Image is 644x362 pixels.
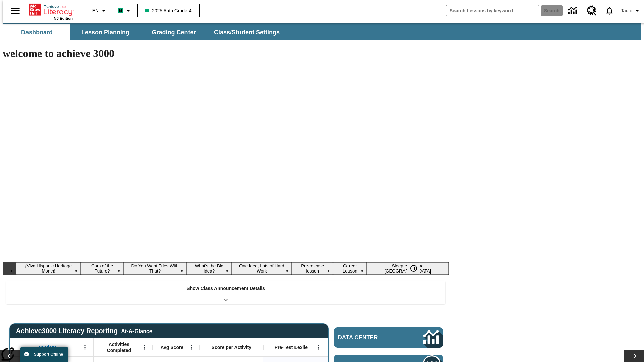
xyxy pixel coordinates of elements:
[564,2,583,20] a: Data Center
[314,342,324,352] button: Open Menu
[54,16,73,20] span: NJ Edition
[39,344,56,350] span: Student
[209,24,285,40] button: Class/Student Settings
[119,6,122,15] span: B
[186,262,231,275] button: Slide 4 What's the Big Idea?
[21,28,53,36] span: Dashboard
[72,24,139,40] button: Lesson Planning
[97,341,141,353] span: Activities Completed
[621,7,632,14] span: Tauto
[338,334,401,341] span: Data Center
[152,28,196,36] span: Grading Center
[29,2,73,20] div: Home
[3,47,449,60] h1: welcome to achieve 3000
[81,262,123,275] button: Slide 2 Cars of the Future?
[446,5,539,16] input: search field
[407,262,420,275] button: Pause
[160,344,183,350] span: Avg Score
[407,262,427,275] div: Pause
[186,285,265,292] p: Show Class Announcement Details
[80,342,90,352] button: Open Menu
[139,342,149,352] button: Open Menu
[583,2,601,20] a: Resource Center, Will open in new tab
[232,262,292,275] button: Slide 5 One Idea, Lots of Hard Work
[3,23,641,40] div: SubNavbar
[20,347,68,362] button: Support Offline
[81,28,129,36] span: Lesson Planning
[92,7,99,14] span: EN
[145,7,192,14] span: 2025 Auto Grade 4
[123,262,186,275] button: Slide 3 Do You Want Fries With That?
[624,350,644,362] button: Lesson carousel, Next
[214,28,280,36] span: Class/Student Settings
[334,327,443,348] a: Data Center
[89,5,111,17] button: Language: EN, Select a language
[140,24,207,40] button: Grading Center
[212,344,252,350] span: Score per Activity
[3,24,70,40] button: Dashboard
[275,344,308,350] span: Pre-Test Lexile
[367,262,449,275] button: Slide 8 Sleepless in the Animal Kingdom
[618,5,644,17] button: Profile/Settings
[186,342,196,352] button: Open Menu
[16,327,152,335] span: Achieve3000 Literacy Reporting
[292,262,333,275] button: Slide 6 Pre-release lesson
[333,262,367,275] button: Slide 7 Career Lesson
[5,1,25,21] button: Open side menu
[16,262,81,275] button: Slide 1 ¡Viva Hispanic Heritage Month!
[29,3,73,16] a: Home
[601,2,618,19] a: Notifications
[34,352,63,357] span: Support Offline
[115,5,135,17] button: Boost Class color is mint green. Change class color
[3,24,286,40] div: SubNavbar
[6,281,445,304] div: Show Class Announcement Details
[121,327,152,335] div: At-A-Glance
